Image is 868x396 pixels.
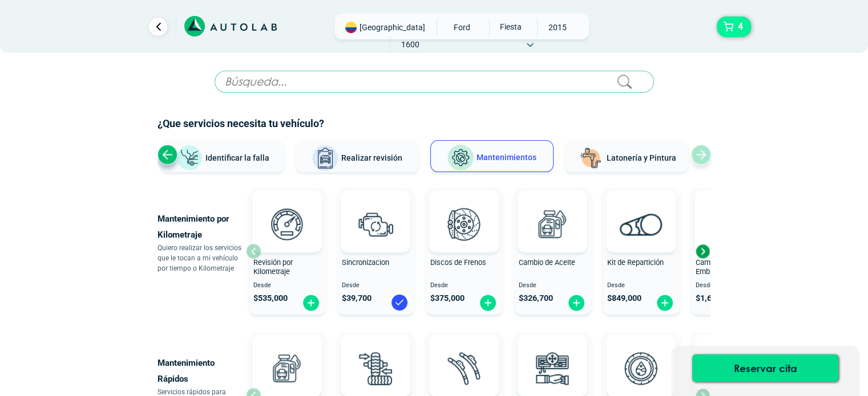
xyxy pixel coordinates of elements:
[514,188,591,315] button: Cambio de Aceite Desde $326,700
[253,258,293,276] span: Revisión por Kilometraje
[430,293,465,303] span: $ 375,000
[691,188,768,315] button: Cambio de Kit de Embrague Desde $1,640,000
[337,188,414,315] button: Sincronizacion Desde $39,700
[696,258,750,276] span: Cambio de Kit de Embrague
[519,293,553,303] span: $ 326,700
[620,213,663,235] img: correa_de_reparticion-v3.svg
[577,145,604,172] img: Latonería y Pintura
[696,293,737,303] span: $ 1,640,000
[538,19,578,36] span: 2015
[430,140,554,172] button: Mantenimientos
[694,243,711,260] div: Next slide
[696,282,764,289] span: Desde
[567,294,586,312] img: fi_plus-circle2.svg
[262,343,312,393] img: cambio_de_aceite-v3.svg
[341,153,402,162] span: Realizar revisión
[390,293,409,312] img: blue-check.svg
[439,199,489,249] img: frenos2-v3.svg
[704,343,754,393] img: liquido_refrigerante-v3.svg
[158,355,246,387] p: Mantenimiento Rápidos
[704,199,754,249] img: kit_de_embrague-v3.svg
[624,337,658,371] img: AD0BCuuxAAAAAElFTkSuQmCC
[692,354,838,382] button: Reservar cita
[439,343,489,393] img: plumillas-v3.svg
[342,282,410,289] span: Desde
[262,199,312,249] img: revision_por_kilometraje-v3.svg
[270,337,304,371] img: AD0BCuuxAAAAAElFTkSuQmCC
[616,343,666,393] img: liquido_frenos-v3.svg
[158,116,711,131] h2: ¿Que servicios necesita tu vehículo?
[624,193,658,227] img: AD0BCuuxAAAAAElFTkSuQmCC
[205,153,269,162] span: Identificar la falla
[447,337,481,371] img: AD0BCuuxAAAAAElFTkSuQmCC
[253,293,288,303] span: $ 535,000
[176,145,203,172] img: Identificar la falla
[527,199,578,249] img: cambio_de_aceite-v3.svg
[249,188,326,315] button: Revisión por Kilometraje Desde $535,000
[342,258,389,267] span: Sincronizacion
[477,153,536,162] span: Mantenimientos
[535,337,570,371] img: AD0BCuuxAAAAAElFTkSuQmCC
[430,258,486,267] span: Discos de Frenos
[447,144,474,172] img: Mantenimientos
[345,22,357,33] img: Flag of COLOMBIA
[270,193,304,227] img: AD0BCuuxAAAAAElFTkSuQmCC
[519,258,575,267] span: Cambio de Aceite
[253,282,321,289] span: Desde
[358,193,393,227] img: AD0BCuuxAAAAAElFTkSuQmCC
[358,337,393,371] img: AD0BCuuxAAAAAElFTkSuQmCC
[350,343,401,393] img: alineacion_y_balanceo-v3.svg
[296,140,419,172] button: Realizar revisión
[161,140,284,172] button: Identificar la falla
[735,17,746,36] span: 4
[607,293,641,303] span: $ 849,000
[442,19,482,36] span: FORD
[342,293,372,303] span: $ 39,700
[519,282,587,289] span: Desde
[426,188,503,315] button: Discos de Frenos Desde $375,000
[390,36,431,53] span: 1600
[656,294,674,312] img: fi_plus-circle2.svg
[607,258,664,267] span: Kit de Repartición
[430,282,498,289] span: Desde
[302,294,320,312] img: fi_plus-circle2.svg
[350,199,401,249] img: sincronizacion-v3.svg
[527,343,578,393] img: aire_acondicionado-v3.svg
[479,294,497,312] img: fi_plus-circle2.svg
[215,71,654,93] input: Búsqueda...
[535,193,570,227] img: AD0BCuuxAAAAAElFTkSuQmCC
[312,145,339,172] img: Realizar revisión
[447,193,481,227] img: AD0BCuuxAAAAAElFTkSuQmCC
[360,22,425,33] span: [GEOGRAPHIC_DATA]
[490,19,530,35] span: FIESTA
[603,188,680,315] button: Kit de Repartición Desde $849,000
[607,282,675,289] span: Desde
[565,140,688,172] button: Latonería y Pintura
[149,18,167,36] a: Ir al paso anterior
[158,211,246,243] p: Mantenimiento por Kilometraje
[607,153,676,162] span: Latonería y Pintura
[158,145,177,165] div: Previous slide
[158,243,246,273] p: Quiero realizar los servicios que le tocan a mi vehículo por tiempo o Kilometraje
[717,17,751,37] button: 4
